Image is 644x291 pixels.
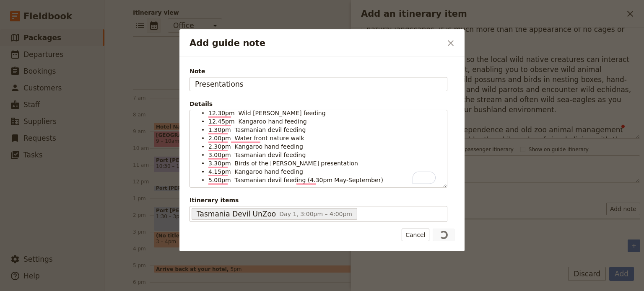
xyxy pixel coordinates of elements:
[208,160,358,167] span: 3.30pm Birds of the [PERSON_NAME] presentation
[279,211,352,217] span: Day 1, 3:00pm – 4:00pm
[190,110,447,188] div: To enrich screen reader interactions, please activate Accessibility in Grammarly extension settings
[190,67,447,75] span: Note
[190,77,447,91] input: Note
[208,110,326,116] span: 12.30pm Wild [PERSON_NAME] feeding
[208,118,307,125] span: 12.45pm Kangaroo hand feeding
[208,177,383,183] span: 5.00pm Tasmanian devil feeding (4.30pm May-September)
[208,135,304,142] span: 2.00pm Water front nature walk
[190,100,447,108] div: Details
[190,196,447,204] span: Itinerary items
[402,229,429,241] button: Cancel
[444,36,458,50] button: Close dialog
[190,37,442,49] h2: Add guide note
[208,126,306,133] span: 1.30pm Tasmanian devil feeding
[208,143,303,150] span: 2.30pm Kangaroo hand feeding
[208,152,306,158] span: 3.00pm Tasmanian devil feeding
[208,168,303,175] span: 4.15pm Kangaroo hand feeding
[197,209,276,219] span: Tasmania Devil UnZoo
